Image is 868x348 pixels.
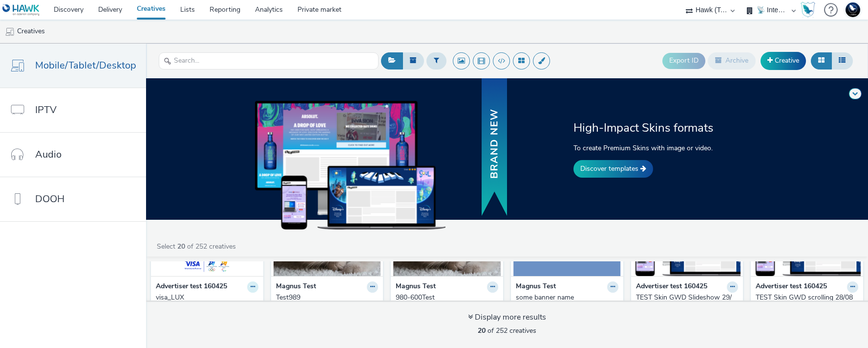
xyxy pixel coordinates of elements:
a: Creative [761,52,806,70]
a: Test989 [276,293,379,302]
div: some banner name [516,293,614,302]
span: DOOH [35,192,64,206]
div: TEST Skin GWD scrolling 28/08 [756,293,854,302]
a: some banner name [516,293,618,302]
img: banner with new text [480,77,509,218]
div: Display more results [468,312,546,323]
div: Test989 [276,293,375,302]
a: Discover templates [573,160,653,178]
strong: Magnus Test [396,281,436,293]
strong: 20 [478,326,486,335]
a: TEST Skin GWD Slideshow 29/08 [636,293,739,313]
span: Mobile/Tablet/Desktop [35,58,136,72]
p: To create Premium Skins with image or video. [573,143,749,153]
button: Grid [811,52,832,69]
input: Search... [159,52,379,70]
div: 980-600Test [396,293,494,302]
a: TEST Skin GWD scrolling 28/08 [756,293,858,302]
button: Table [831,52,853,69]
strong: Magnus Test [276,281,316,293]
strong: Advertiser test 160425 [156,281,227,293]
button: Export ID [662,53,705,69]
img: example of skins on dekstop, tablet and mobile devices [255,101,445,229]
img: mobile [5,27,15,37]
span: Audio [35,147,62,162]
a: visa_LUX [156,293,258,302]
a: Select of 252 creatives [156,242,240,251]
div: visa_LUX [156,293,254,302]
a: Hawk Academy [801,2,819,18]
h2: High-Impact Skins formats [573,120,749,136]
img: undefined Logo [2,4,40,16]
strong: Magnus Test [516,281,556,293]
span: IPTV [35,103,57,117]
img: Hawk Academy [801,2,815,18]
span: of 252 creatives [478,326,536,335]
img: Support Hawk [846,2,860,17]
strong: 20 [177,242,185,251]
strong: Advertiser test 160425 [636,281,707,293]
strong: Advertiser test 160425 [756,281,827,293]
button: Archive [708,52,756,69]
div: TEST Skin GWD Slideshow 29/08 [636,293,735,313]
a: 980-600Test [396,293,498,302]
